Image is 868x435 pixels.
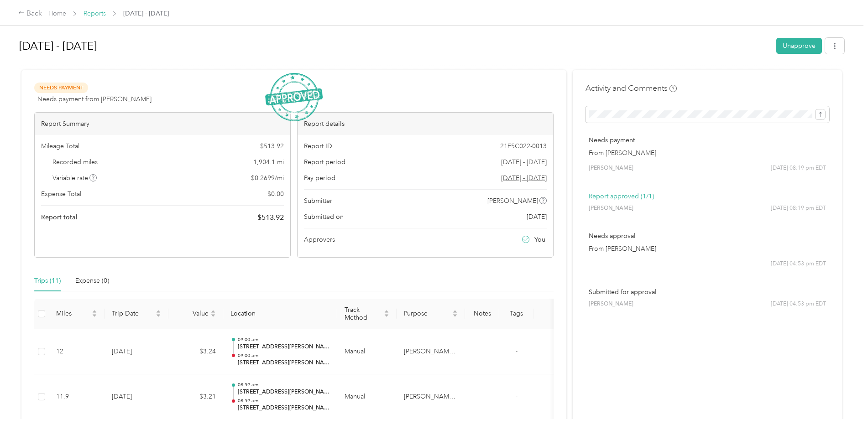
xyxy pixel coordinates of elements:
td: [DATE] [105,374,168,420]
span: Track Method [345,306,382,321]
p: From [PERSON_NAME] [589,244,826,254]
span: [DATE] 08:19 pm EDT [771,164,826,172]
span: [DATE] - [DATE] [501,157,547,167]
iframe: Everlance-gr Chat Button Frame [817,384,868,435]
th: Track Method [337,299,397,329]
th: Purpose [397,299,465,329]
span: [DATE] 08:19 pm EDT [771,204,826,212]
span: [DATE] 04:53 pm EDT [771,300,826,308]
div: Back [18,8,42,19]
td: [DATE] [105,329,168,375]
p: Needs approval [589,231,826,241]
span: caret-down [452,313,458,318]
span: Trip Date [112,310,154,317]
span: $ 513.92 [257,212,284,223]
div: Report Summary [35,113,290,135]
div: Report details [298,113,553,135]
td: $3.24 [168,329,223,375]
span: 21E5C022-0013 [500,141,547,151]
span: [DATE] - [DATE] [123,9,169,18]
span: $ 0.00 [267,189,284,199]
td: 12 [49,329,105,375]
span: You [534,235,545,244]
td: Reed Minerals [397,329,465,375]
span: Needs Payment [34,83,88,93]
span: Submitter [304,196,332,206]
th: Tags [499,299,533,329]
span: caret-up [384,309,389,314]
p: Submitted for approval [589,287,826,297]
h1: Sep 1 - 30, 2025 [19,35,770,57]
h4: Activity and Comments [586,83,677,94]
p: [STREET_ADDRESS][PERSON_NAME] [238,343,330,351]
span: Value [176,310,209,317]
span: Variable rate [52,173,97,183]
button: Unapprove [776,38,822,54]
span: Recorded miles [52,157,98,167]
span: - [516,347,518,355]
span: Submitted on [304,212,344,222]
span: caret-down [92,313,97,318]
p: Needs payment [589,135,826,145]
span: Purpose [404,310,450,317]
span: Report total [41,212,78,222]
p: [STREET_ADDRESS][PERSON_NAME] [238,404,330,412]
td: $3.21 [168,374,223,420]
p: [STREET_ADDRESS][PERSON_NAME] [238,388,330,396]
td: Manual [337,374,397,420]
span: Approvers [304,235,335,244]
span: [PERSON_NAME] [589,204,633,212]
th: Miles [49,299,105,329]
a: Home [48,10,66,17]
th: Notes [465,299,499,329]
th: Trip Date [105,299,168,329]
span: [PERSON_NAME] [487,196,538,206]
td: 11.9 [49,374,105,420]
span: caret-up [156,309,161,314]
td: Manual [337,329,397,375]
span: caret-down [156,313,161,318]
th: Location [223,299,337,329]
span: [DATE] 04:53 pm EDT [771,260,826,268]
span: Miles [56,310,90,317]
span: Report period [304,157,345,167]
span: Report ID [304,141,332,151]
span: [PERSON_NAME] [589,300,633,308]
span: caret-up [92,309,97,314]
p: 08:59 am [238,382,330,388]
div: Expense (0) [75,276,109,286]
span: [DATE] [527,212,547,222]
div: Trips (11) [34,276,61,286]
p: 09:00 am [238,352,330,359]
span: Expense Total [41,189,81,199]
span: Needs payment from [PERSON_NAME] [37,94,152,104]
span: Pay period [304,173,335,183]
span: Go to pay period [501,173,547,183]
span: Mileage Total [41,141,79,151]
p: Report approved (1/1) [589,192,826,201]
p: [STREET_ADDRESS][PERSON_NAME] [238,359,330,367]
span: caret-down [210,313,216,318]
p: 09:00 am [238,337,330,343]
p: 08:59 am [238,398,330,404]
span: caret-up [452,309,458,314]
th: Value [168,299,223,329]
span: caret-up [210,309,216,314]
span: 1,904.1 mi [253,157,284,167]
p: From [PERSON_NAME] [589,148,826,158]
td: Reed Minerals [397,374,465,420]
a: Reports [84,10,106,17]
span: caret-down [384,313,389,318]
span: $ 513.92 [260,141,284,151]
span: $ 0.2699 / mi [251,173,284,183]
span: - [516,393,518,400]
img: ApprovedStamp [265,73,323,122]
span: [PERSON_NAME] [589,164,633,172]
